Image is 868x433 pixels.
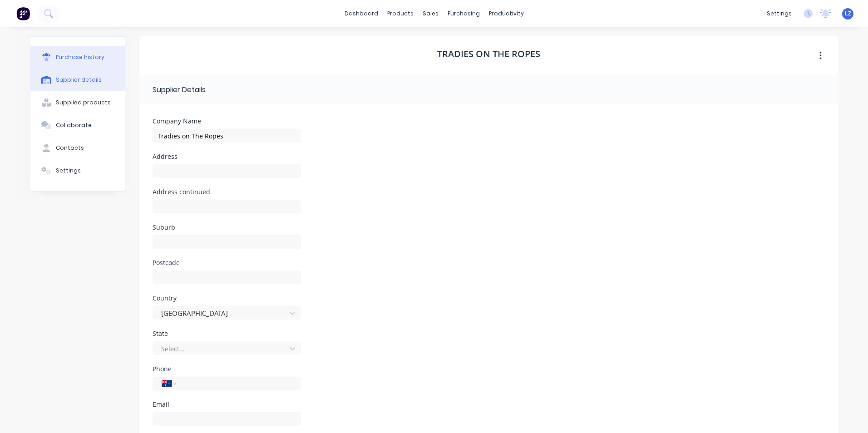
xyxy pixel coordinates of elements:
[418,7,443,20] div: sales
[153,260,301,266] div: Postcode
[30,91,125,114] button: Supplied products
[153,118,301,124] div: Company Name
[153,153,301,160] div: Address
[56,76,102,84] div: Supplier details
[383,7,418,20] div: products
[340,7,383,20] a: dashboard
[56,98,111,107] div: Supplied products
[16,7,30,20] img: Factory
[30,159,125,182] button: Settings
[30,46,125,69] button: Purchase history
[153,295,301,301] div: Country
[443,7,484,20] div: purchasing
[56,167,81,175] div: Settings
[30,137,125,159] button: Contacts
[484,7,528,20] div: productivity
[30,69,125,91] button: Supplier details
[153,224,301,231] div: Suburb
[762,7,796,20] div: settings
[153,401,301,408] div: Email
[153,330,301,337] div: State
[437,49,540,59] h1: Tradies on The Ropes
[153,84,206,95] div: Supplier Details
[56,144,84,152] div: Contacts
[153,366,301,372] div: Phone
[56,121,92,129] div: Collaborate
[30,114,125,137] button: Collaborate
[56,53,104,61] div: Purchase history
[845,10,851,18] span: LZ
[153,189,301,195] div: Address continued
